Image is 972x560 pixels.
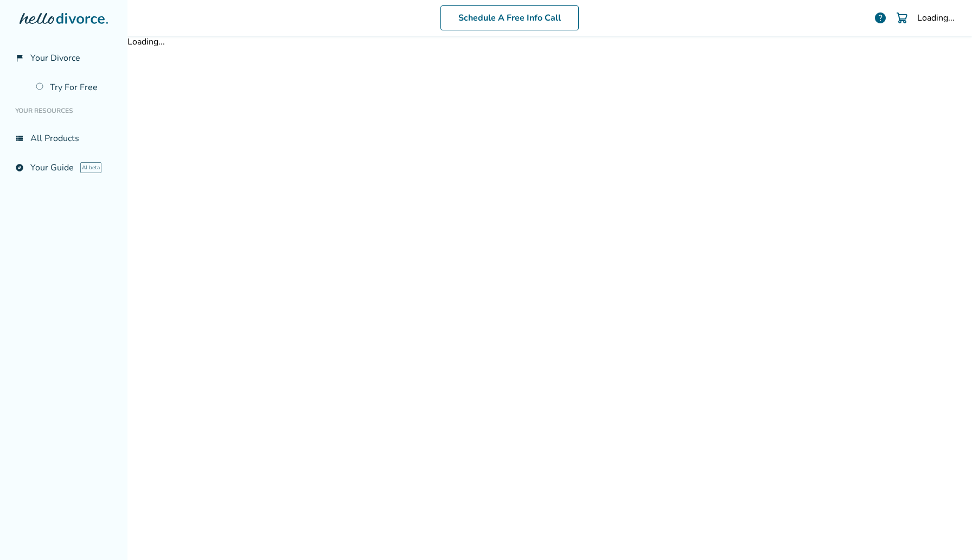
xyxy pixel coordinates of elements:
span: AI beta [80,162,101,173]
a: Schedule A Free Info Call [440,5,579,30]
a: Try For Free [29,75,119,100]
a: view_listAll Products [9,126,119,151]
div: Loading... [127,36,972,48]
span: view_list [15,134,24,143]
img: Cart [896,11,909,24]
span: Your Divorce [30,52,80,64]
span: explore [15,163,24,172]
a: exploreYour GuideAI beta [9,155,119,180]
span: flag_2 [15,54,24,62]
li: Your Resources [9,100,119,122]
a: help [874,11,887,24]
a: flag_2Your Divorce [9,46,119,71]
div: Loading... [917,12,955,24]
